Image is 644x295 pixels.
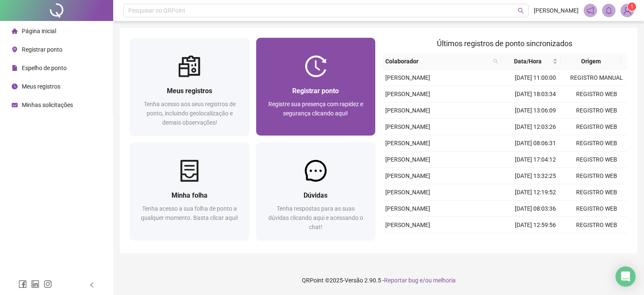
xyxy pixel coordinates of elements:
[44,280,52,288] span: instagram
[89,282,95,288] span: left
[566,70,627,86] td: REGISTRO MANUAL
[505,135,566,151] td: [DATE] 08:06:31
[385,222,430,228] span: [PERSON_NAME]
[113,266,644,295] footer: QRPoint © 2025 - 2.90.5 -
[505,119,566,135] td: [DATE] 12:03:26
[385,172,430,179] span: [PERSON_NAME]
[505,86,566,102] td: [DATE] 18:03:34
[268,205,363,230] span: Tenha respostas para as suas dúvidas clicando aqui e acessando o chat!
[268,101,363,117] span: Registre sua presença com rapidez e segurança clicando aqui!
[31,280,39,288] span: linkedin
[505,233,566,250] td: [DATE] 12:06:12
[518,8,524,14] span: search
[256,38,376,136] a: Registrar pontoRegistre sua presença com rapidez e segurança clicando aqui!
[566,217,627,233] td: REGISTRO WEB
[621,4,634,17] img: 89734
[566,119,627,135] td: REGISTRO WEB
[22,46,62,53] span: Registrar ponto
[22,28,56,34] span: Página inicial
[505,168,566,184] td: [DATE] 13:32:25
[384,277,456,284] span: Reportar bug e/ou melhoria
[385,156,430,163] span: [PERSON_NAME]
[566,201,627,217] td: REGISTRO WEB
[566,233,627,250] td: REGISTRO WEB
[12,84,18,89] span: clock-circle
[345,277,363,284] span: Versão
[566,168,627,184] td: REGISTRO WEB
[385,189,430,196] span: [PERSON_NAME]
[561,53,621,70] th: Origem
[12,102,18,108] span: schedule
[566,86,627,102] td: REGISTRO WEB
[256,142,376,240] a: DúvidasTenha respostas para as suas dúvidas clicando aqui e acessando o chat!
[304,191,327,199] span: Dúvidas
[566,184,627,201] td: REGISTRO WEB
[491,55,500,68] span: search
[605,7,613,14] span: bell
[505,70,566,86] td: [DATE] 11:00:00
[22,65,67,71] span: Espelho de ponto
[22,102,73,108] span: Minhas solicitações
[12,65,18,71] span: file
[292,87,339,95] span: Registrar ponto
[587,7,594,14] span: notification
[631,4,634,10] span: 1
[385,107,430,114] span: [PERSON_NAME]
[501,53,561,70] th: Data/Hora
[130,142,249,240] a: Minha folhaTenha acesso a sua folha de ponto a qualquer momento. Basta clicar aqui!
[505,151,566,168] td: [DATE] 17:04:12
[628,3,636,11] sup: Atualize o seu contato no menu Meus Dados
[18,280,27,288] span: facebook
[505,57,551,66] span: Data/Hora
[141,205,238,221] span: Tenha acesso a sua folha de ponto a qualquer momento. Basta clicar aqui!
[144,101,236,126] span: Tenha acesso aos seus registros de ponto, incluindo geolocalização e demais observações!
[171,191,208,199] span: Minha folha
[12,47,18,52] span: environment
[505,201,566,217] td: [DATE] 08:03:36
[385,74,430,81] span: [PERSON_NAME]
[505,217,566,233] td: [DATE] 12:59:56
[385,123,430,130] span: [PERSON_NAME]
[566,135,627,151] td: REGISTRO WEB
[385,57,490,66] span: Colaborador
[22,83,60,90] span: Meus registros
[566,151,627,168] td: REGISTRO WEB
[385,91,430,97] span: [PERSON_NAME]
[534,6,579,15] span: [PERSON_NAME]
[566,102,627,119] td: REGISTRO WEB
[130,38,249,136] a: Meus registrosTenha acesso aos seus registros de ponto, incluindo geolocalização e demais observa...
[493,59,498,64] span: search
[12,28,18,34] span: home
[505,184,566,201] td: [DATE] 12:19:52
[385,205,430,212] span: [PERSON_NAME]
[385,140,430,146] span: [PERSON_NAME]
[437,39,572,48] span: Últimos registros de ponto sincronizados
[505,102,566,119] td: [DATE] 13:06:09
[615,266,636,287] div: Open Intercom Messenger
[167,87,212,95] span: Meus registros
